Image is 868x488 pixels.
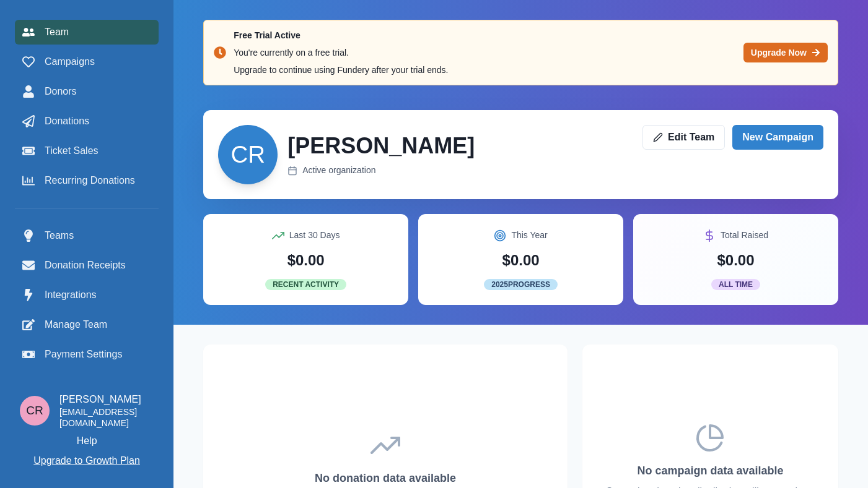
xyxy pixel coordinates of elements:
a: Recurring Donations [15,168,159,193]
p: This Year [511,229,547,242]
span: Manage Team [45,317,107,332]
p: Upgrade to continue using Fundery after your trial ends. [234,62,743,77]
a: Donors [15,79,159,104]
p: $0.00 [502,249,540,272]
span: Donation Receipts [45,258,126,273]
a: Manage Team [15,312,159,337]
p: Last 30 Days [289,229,340,242]
p: [PERSON_NAME] [59,392,154,407]
div: Free Trial Active [234,28,739,43]
a: Edit Team [642,125,725,150]
a: Donation Receipts [15,253,159,278]
span: Payment Settings [45,347,122,362]
span: 2025 Progress [484,279,558,290]
div: Connor Reaumond [26,405,43,416]
a: New Campaign [732,125,823,150]
p: $0.00 [287,249,325,272]
p: Upgrade to Growth Plan [33,453,140,468]
span: Ticket Sales [45,143,99,158]
a: Teams [15,223,159,248]
p: No campaign data available [637,463,783,479]
span: Donations [45,114,89,129]
p: You're currently on a free trial. [234,45,743,60]
a: Payment Settings [15,342,159,367]
p: Active organization [302,164,375,177]
a: Donations [15,109,159,134]
h2: [PERSON_NAME] [287,132,475,159]
p: No donation data available [315,470,456,487]
span: All Time [711,279,760,290]
a: Ticket Sales [15,139,159,163]
span: Campaigns [45,54,95,69]
span: Donors [45,84,77,99]
p: Total Raised [721,229,768,242]
a: Help [77,434,97,448]
div: Connor Reaumond [230,143,265,166]
a: Team [15,20,159,45]
a: Integrations [15,283,159,307]
p: $0.00 [717,249,755,272]
a: Upgrade Now [743,43,828,62]
span: Teams [45,228,74,243]
span: Recent Activity [265,279,346,290]
span: Recurring Donations [45,173,135,188]
p: [EMAIL_ADDRESS][DOMAIN_NAME] [59,407,154,429]
a: Campaigns [15,49,159,74]
span: Team [45,25,69,40]
span: Integrations [45,288,97,302]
